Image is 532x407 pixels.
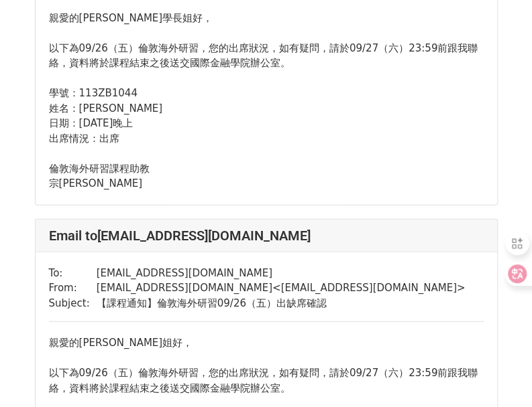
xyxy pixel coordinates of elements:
[97,266,466,281] td: [EMAIL_ADDRESS][DOMAIN_NAME]
[49,101,484,191] div: 姓名：[PERSON_NAME] 日期：[DATE]晚上 出席情況：出席 倫敦海外研習課程助教 宗[PERSON_NAME]
[465,343,532,407] div: 聊天小工具
[97,280,466,296] td: [EMAIL_ADDRESS][DOMAIN_NAME] < [EMAIL_ADDRESS][DOMAIN_NAME] >
[97,296,466,311] td: 【課程通知】倫敦海外研習09/26（五）出缺席確認
[465,343,532,407] iframe: Chat Widget
[49,280,97,296] td: From:
[49,266,97,281] td: To:
[49,11,484,101] div: 親愛的[PERSON_NAME]學長姐好， 以下為09/26（五）倫敦海外研習，您的出席狀況， 如有疑問，請於09/27（六）23:59前跟我聯絡， 資料將於課程結束之後送交國際金融學院辦公室。...
[49,228,484,244] h4: Email to [EMAIL_ADDRESS][DOMAIN_NAME]
[49,296,97,311] td: Subject:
